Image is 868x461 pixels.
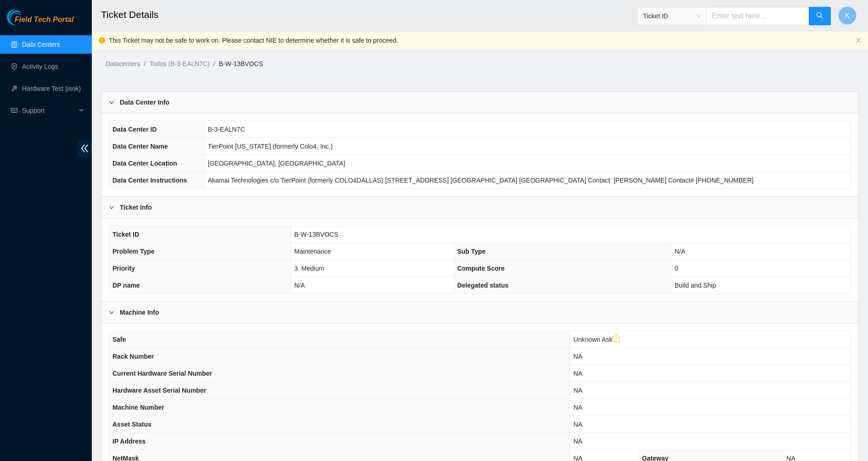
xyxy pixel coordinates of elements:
span: DP name [112,282,140,289]
span: Unknown Ask [573,336,620,343]
span: Support [22,101,76,120]
span: Data Center ID [112,126,157,133]
span: Safe [112,336,126,343]
span: [GEOGRAPHIC_DATA], [GEOGRAPHIC_DATA] [208,160,345,167]
span: Current Hardware Serial Number [112,370,212,377]
a: Activity Logs [22,63,58,70]
span: Delegated status [457,282,509,289]
b: Ticket Info [120,202,152,212]
a: Akamai TechnologiesField Tech Portal [7,17,73,28]
b: Data Center Info [120,97,169,107]
a: Hardware Test (isok) [22,85,81,92]
span: / [144,60,146,67]
span: Data Center Instructions [112,177,187,184]
span: Priority [112,265,135,272]
span: read [11,107,17,114]
a: Datacenters [106,60,140,67]
span: NA [573,421,582,428]
span: Asset Status [112,421,151,428]
button: close [856,38,861,44]
span: Data Center Location [112,160,177,167]
span: search [816,12,823,21]
span: Rack Number [112,353,154,360]
span: right [109,310,114,315]
span: right [109,205,114,210]
span: K [845,10,850,22]
span: Maintenance [294,248,331,255]
span: N/A [294,282,305,289]
span: Akamai Technologies c/o TierPoint (formerly COLO4DALLAS) [STREET_ADDRESS] [GEOGRAPHIC_DATA] [GEOG... [208,177,754,184]
img: Akamai Technologies [7,9,46,25]
span: Data Center Name [112,143,168,150]
b: Machine Info [120,307,159,317]
span: NA [573,438,582,445]
span: Ticket ID [112,231,139,238]
span: NA [573,353,582,360]
span: double-left [78,140,92,157]
span: Hardware Asset Serial Number [112,387,206,394]
span: B-3-EALN7C [208,126,245,133]
span: Machine Number [112,404,164,411]
span: Problem Type [112,248,155,255]
input: Enter text here... [706,7,809,25]
span: Sub Type [457,248,486,255]
div: Ticket Info [101,197,858,218]
a: Data Centers [22,41,60,48]
button: K [838,6,857,25]
span: 0 [675,265,678,272]
span: IP Address [112,438,146,445]
span: Build and Ship [675,282,716,289]
span: Field Tech Portal [15,16,73,24]
span: exclamation-circle [612,335,621,343]
div: Machine Info [101,302,858,323]
div: Data Center Info [101,92,858,113]
span: B-W-13BVOCS [294,231,338,238]
span: NA [573,387,582,394]
span: TierPoint [US_STATE] (formerly Colo4, Inc.) [208,143,333,150]
span: right [109,100,114,105]
span: / [213,60,215,67]
span: 3. Medium [294,265,324,272]
a: Todos (B-3-EALN7C) [149,60,210,67]
a: B-W-13BVOCS [219,60,263,67]
span: Ticket ID [643,9,701,23]
span: N/A [675,248,685,255]
span: Compute Score [457,265,504,272]
span: NA [573,370,582,377]
span: NA [573,404,582,411]
button: search [809,7,831,25]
